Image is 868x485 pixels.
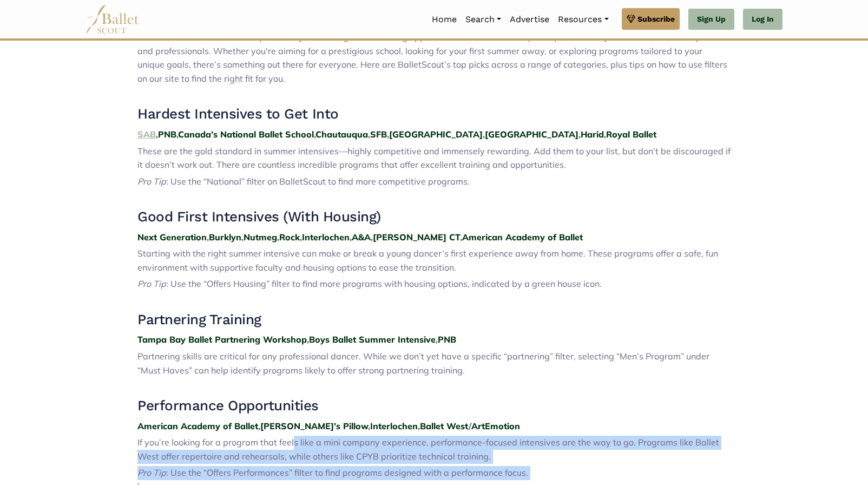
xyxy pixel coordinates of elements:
a: American Academy of Ballet [137,421,258,431]
strong: , [368,129,370,140]
strong: , [156,129,158,140]
strong: , [368,421,370,431]
strong: , [418,421,420,431]
a: Advertise [505,8,554,31]
img: gem.svg [627,13,635,25]
a: Sign Up [688,9,734,30]
span: Pro Tip [137,467,166,478]
a: Search [461,8,505,31]
span: Pro Tip [137,278,166,289]
a: Resources [554,8,613,31]
span: : Use the “National” filter on BalletScout to find more competitive programs. [166,176,470,187]
span: Summer intensives are a vital part of any dancer’s growth, offering opportunities to refine techn... [137,31,727,84]
span: These are the gold standard in summer intensives—highly competitive and immensely rewarding. Add ... [137,146,731,171]
strong: , [307,334,309,345]
span: Starting with the right summer intensive can make or break a young dancer’s first experience away... [137,248,718,273]
h3: Performance Opportunities [137,397,731,415]
h3: Partnering Training [137,311,731,329]
strong: , [241,232,244,243]
span: If you’re looking for a program that feels like a mini company experience, performance-focused in... [137,437,719,462]
span: Subscribe [637,13,675,25]
a: Chautauqua [315,129,368,140]
a: Log In [743,9,782,30]
strong: , [371,232,373,243]
a: SFB [370,129,387,140]
a: Royal Ballet [606,129,656,140]
strong: , [604,129,606,140]
strong: , [350,232,352,243]
a: Subscribe [622,8,680,30]
strong: , [258,421,260,431]
strong: , [436,334,438,345]
a: A&A [352,232,371,243]
a: Harid [581,129,604,140]
strong: , [483,129,485,140]
strong: , [277,232,279,243]
strong: , [207,232,209,243]
strong: , [578,129,581,140]
strong: , [387,129,389,140]
a: Rock [279,232,300,243]
a: Burklyn [209,232,241,243]
a: American Academy of Ballet [462,232,583,243]
a: Canada’s National Ballet School [178,129,314,140]
a: [GEOGRAPHIC_DATA] [389,129,483,140]
h3: Good First Intensives (With Housing) [137,208,731,226]
strong: , [300,232,302,243]
a: Tampa Bay Ballet Partnering Workshop [137,334,307,345]
strong: , [314,129,315,140]
a: PNB [438,334,456,345]
span: Pro Tip [137,176,166,187]
a: SAB [137,129,156,140]
a: Home [428,8,461,31]
span: : Use the “Offers Performances” filter to find programs designed with a performance focus. [166,467,528,478]
strong: , [176,129,178,140]
a: [GEOGRAPHIC_DATA] [485,129,578,140]
span: : Use the “Offers Housing” filter to find more programs with housing options, indicated by a gree... [166,278,602,289]
a: Nutmeg [244,232,277,243]
strong: / [469,421,471,431]
strong: , [460,232,462,243]
span: Partnering skills are critical for any professional dancer. While we don’t yet have a specific “p... [137,351,709,376]
a: Boys Ballet Summer Intensive [309,334,436,345]
a: PNB [158,129,176,140]
a: ArtEmotion [471,421,520,431]
a: Ballet West [420,421,469,431]
h3: Hardest Intensives to Get Into [137,105,731,123]
a: Interlochen [302,232,350,243]
a: Next Generation [137,232,207,243]
a: Interlochen [370,421,418,431]
a: [PERSON_NAME]’s Pillow [260,421,368,431]
a: [PERSON_NAME] CT [373,232,460,243]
